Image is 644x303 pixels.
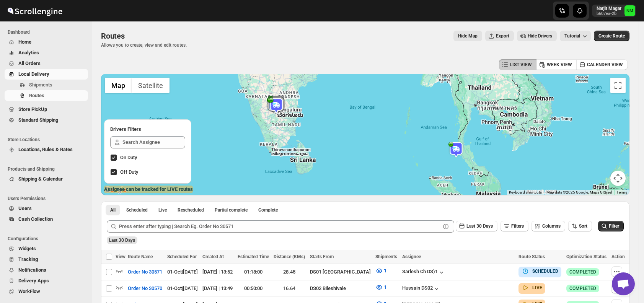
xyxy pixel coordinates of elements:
button: 1 [371,281,391,293]
span: 1 [384,268,386,274]
button: All Orders [5,58,88,69]
img: Google [103,185,128,195]
span: COMPLETED [569,269,596,275]
button: Hussain DS02 [402,285,440,293]
span: Partial complete [215,207,248,213]
button: Sarlesh Ch DS)1 [402,269,445,276]
span: Live [158,207,167,213]
button: Tracking [5,254,88,265]
span: Notifications [18,267,46,273]
button: Toggle fullscreen view [610,78,626,93]
span: Widgets [18,246,36,251]
button: Order No 30571 [123,266,167,278]
span: Local Delivery [18,71,49,77]
button: All routes [106,205,120,215]
span: Complete [258,207,278,213]
span: Last 30 Days [109,238,135,243]
button: LIVE [522,284,542,292]
img: ScrollEngine [6,1,64,20]
span: Filters [511,223,524,229]
button: 1 [371,265,391,277]
span: Routes [29,93,44,98]
span: Configurations [8,236,88,242]
b: SCHEDULED [532,269,558,274]
span: Estimated Time [238,254,269,259]
span: All Orders [18,60,41,66]
button: WEEK VIEW [536,59,577,70]
span: Export [496,33,509,39]
button: Create Route [594,31,629,41]
span: Off Duty [120,169,138,175]
span: Sort [579,223,587,229]
div: DS01 [GEOGRAPHIC_DATA] [310,268,371,276]
span: Scheduled [126,207,148,213]
span: Create Route [598,33,625,39]
span: Filter [609,223,619,229]
button: Keyboard shortcuts [509,190,542,195]
button: LIST VIEW [499,59,536,70]
span: Scheduled For [167,254,197,259]
button: Widgets [5,243,88,254]
span: Dashboard [8,29,88,35]
input: Search Assignee [122,136,185,148]
p: b607ea-2b [597,11,621,16]
span: Rescheduled [178,207,204,213]
button: Filter [598,221,624,231]
div: [DATE] | 13:52 [202,268,233,276]
div: 28.45 [274,268,305,276]
span: View [116,254,126,259]
span: WorkFlow [18,288,40,294]
button: Filters [501,221,528,231]
button: Map action label [453,31,482,41]
span: Shipments [375,254,397,259]
span: 01-Oct | [DATE] [167,285,198,291]
span: Tutorial [564,33,580,39]
button: SCHEDULED [522,267,558,275]
button: User menu [592,5,636,17]
span: Route Name [128,254,153,259]
span: Order No 30570 [128,285,162,292]
span: Hide Drivers [528,33,552,39]
div: 01:18:00 [238,268,269,276]
span: Home [18,39,31,45]
span: Routes [101,31,125,41]
span: Tracking [18,256,38,262]
span: Order No 30571 [128,268,162,276]
span: Optimization Status [566,254,607,259]
span: Store Locations [8,137,88,143]
span: LIST VIEW [510,62,532,68]
button: Columns [532,221,565,231]
button: Notifications [5,265,88,275]
span: Assignee [402,254,421,259]
span: Standard Shipping [18,117,58,123]
span: 01-Oct | [DATE] [167,269,198,275]
span: 1 [384,284,386,290]
span: Last 30 Days [466,223,493,229]
button: Order No 30570 [123,282,167,295]
text: NM [626,8,633,13]
span: Action [611,254,625,259]
a: Open this area in Google Maps (opens a new window) [103,185,128,195]
p: Narjit Magar [597,5,621,11]
span: CALENDER VIEW [587,62,623,68]
span: Analytics [18,50,39,55]
span: Cash Collection [18,216,53,222]
div: [DATE] | 13:49 [202,285,233,292]
button: Map camera controls [610,171,626,186]
input: Press enter after typing | Search Eg. Order No 30571 [119,220,440,233]
b: LIVE [532,285,542,290]
span: Created At [202,254,224,259]
h2: Drivers Filters [110,125,185,133]
span: Products and Shipping [8,166,88,172]
span: Map data ©2025 Google, Mapa GISrael [546,190,612,194]
a: Terms (opens in new tab) [616,190,627,194]
span: Users [18,205,32,211]
span: All [110,207,116,213]
span: On Duty [120,155,137,160]
span: Columns [542,223,561,229]
span: Route Status [518,254,545,259]
button: Routes [5,90,88,101]
button: Delivery Apps [5,275,88,286]
button: Show street map [105,78,132,93]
